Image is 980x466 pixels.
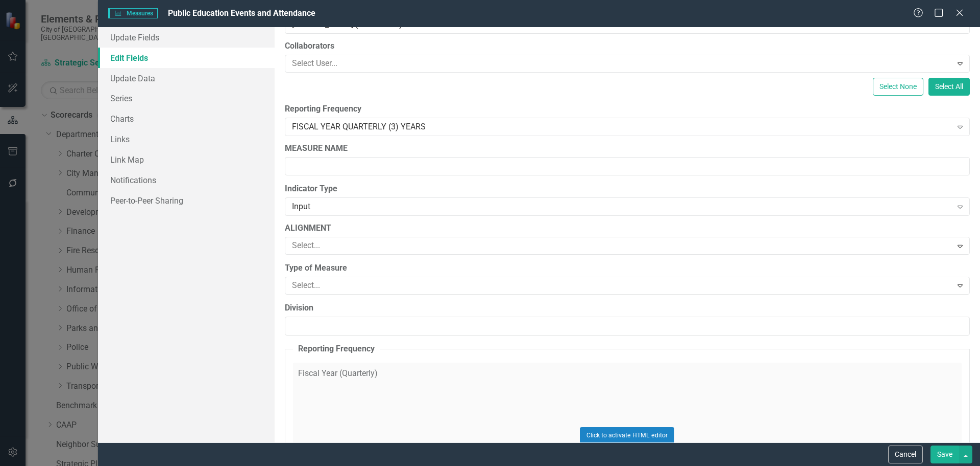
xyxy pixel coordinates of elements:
button: Select None [873,78,923,96]
a: Links [98,129,275,149]
button: Save [930,446,959,463]
span: Public Education Events and Attendance [168,8,315,18]
legend: Reporting Frequency [293,343,380,355]
label: Division [285,302,970,314]
div: Input [292,201,952,213]
a: Charts [98,108,275,129]
label: Collaborators [285,40,970,52]
label: Type of Measure [285,262,970,274]
label: ALIGNMENT [285,223,970,234]
button: Click to activate HTML editor [580,427,674,443]
a: Update Fields [98,27,275,48]
a: Link Map [98,149,275,170]
label: MEASURE NAME [285,143,970,154]
span: Measures [108,8,158,18]
a: Update Data [98,68,275,88]
label: Reporting Frequency [285,103,970,115]
button: Cancel [888,446,923,463]
button: Select All [928,78,970,96]
label: Indicator Type [285,183,970,195]
a: Notifications [98,170,275,190]
div: FISCAL YEAR QUARTERLY (3) YEARS [292,121,952,132]
a: Edit Fields [98,48,275,68]
a: Peer-to-Peer Sharing [98,190,275,211]
a: Series [98,88,275,108]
